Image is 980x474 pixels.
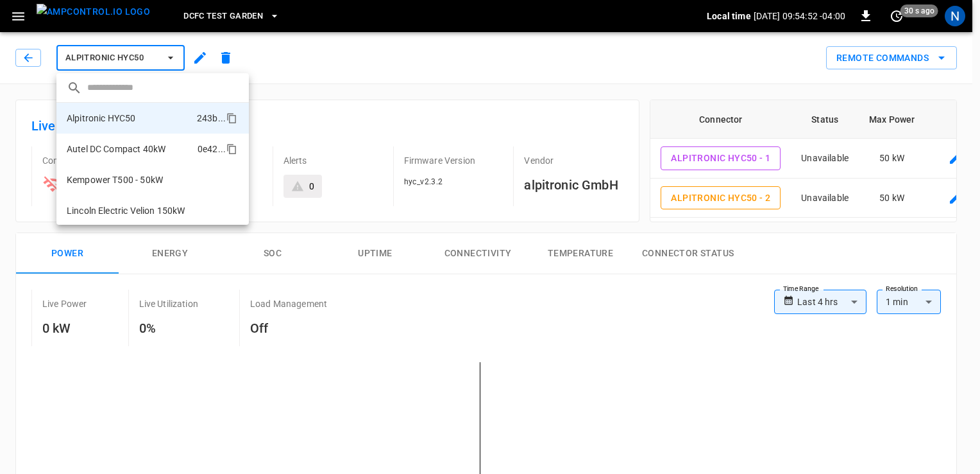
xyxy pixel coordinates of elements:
[67,143,165,155] p: Autel DC Compact 40kW
[67,204,185,217] p: Lincoln Electric Velion 150kW
[67,112,135,125] p: Alpitronic HYC50
[225,141,239,157] div: copy
[225,110,239,126] div: copy
[67,173,163,186] p: Kempower T500 - 50kW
